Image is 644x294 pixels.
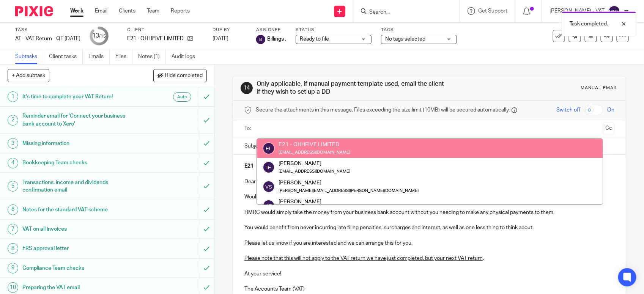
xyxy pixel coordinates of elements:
h1: Bookkeeping Team checks [22,157,135,168]
label: Due by [213,27,247,33]
h1: It's time to complete your VAT Return! [22,91,135,102]
div: 3 [8,138,18,149]
div: 6 [8,204,18,215]
small: [PERSON_NAME][EMAIL_ADDRESS][PERSON_NAME][DOMAIN_NAME] [279,188,419,192]
img: svg%3E [256,35,265,44]
p: The Accounts Team (VAT) [244,285,614,293]
button: + Add subtask [8,69,49,82]
div: [PERSON_NAME] [279,198,350,206]
h1: FRS approval letter [22,243,135,254]
a: Emails [88,49,110,64]
div: AT - VAT Return - QE [DATE] [15,35,80,42]
h1: VAT on all invoices [22,223,135,235]
span: Billings . [267,35,286,43]
img: svg%3E [263,161,275,173]
button: Cc [603,123,614,134]
div: Auto [173,92,191,102]
img: svg%3E [263,180,275,192]
p: At your service! [244,270,614,278]
div: 2 [8,115,18,126]
p: HMRC would simply take the money from your business bank account without you needing to make any ... [244,209,614,216]
p: You would benefit from never incurring late filing penalties, surcharges and interest, as well as... [244,224,614,231]
span: Hide completed [165,73,203,79]
span: No tags selected [385,36,425,42]
small: /15 [99,34,106,38]
span: Switch off [556,106,580,114]
img: svg%3E [263,142,275,154]
u: Please note that this will not apply to the VAT return we have just completed, but your next VAT ... [244,256,483,261]
label: Subject: [244,142,264,150]
label: Task [15,27,80,33]
img: svg%3E [263,200,275,212]
h1: Compliance Team checks [22,263,135,274]
div: 8 [8,243,18,254]
a: Client tasks [49,49,83,64]
a: Work [70,7,83,15]
div: E21 - OHHFIVE LIMITED [279,141,350,148]
small: [EMAIL_ADDRESS][DOMAIN_NAME] [279,169,350,173]
div: AT - VAT Return - QE 30-09-2025 [15,35,80,42]
span: Ready to file [300,36,329,42]
a: Email [95,7,107,15]
h1: Preparing the VAT email [22,282,135,293]
h1: Only applicable, if manual payment template used, email the client if they wish to set up a DD [257,80,446,96]
a: Clients [119,7,135,15]
label: Client [127,27,203,33]
a: Reports [171,7,190,15]
a: Notes (1) [138,49,166,64]
strong: E21 - OHHFIVE LIMITED [244,164,303,169]
a: Files [115,49,132,64]
button: Hide completed [153,69,207,82]
span: Secure the attachments in this message. Files exceeding the size limit (10MB) will be secured aut... [256,106,510,114]
label: To: [244,125,253,132]
a: Audit logs [172,49,201,64]
div: 10 [8,282,18,293]
div: 4 [8,158,18,168]
img: svg%3E [608,5,620,17]
p: Task completed. [570,20,608,28]
p: . [244,255,614,262]
h1: Notes for the standard VAT scheme [22,204,135,215]
div: 1 [8,91,18,102]
h1: Reminder email for 'Connect your business bank account to Xero' [22,110,135,130]
small: [EMAIL_ADDRESS][DOMAIN_NAME] [279,150,350,154]
a: Subtasks [15,49,43,64]
span: [DATE] [213,36,228,41]
h1: Transactions, income and dividends confirmation email [22,177,135,196]
a: Team [147,7,159,15]
p: Would you like our help setting up a VAT direct debit to simplify the process of paying your VAT ... [244,193,614,201]
div: [PERSON_NAME] [279,160,350,167]
label: Status [296,27,372,33]
div: 14 [241,82,253,94]
p: Dear Inua, [244,178,614,186]
div: 9 [8,263,18,274]
label: Assignee [256,27,286,33]
div: 13 [92,31,106,40]
span: On [607,106,614,114]
div: 7 [8,224,18,234]
div: 5 [8,181,18,192]
p: Please let us know if you are interested and we can arrange this for you. [244,239,614,247]
div: Manual email [581,85,618,91]
img: Pixie [15,6,53,16]
p: E21 - OHHFIVE LIMITED [127,35,184,42]
h1: Missing information [22,138,135,149]
div: [PERSON_NAME] [279,179,419,186]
